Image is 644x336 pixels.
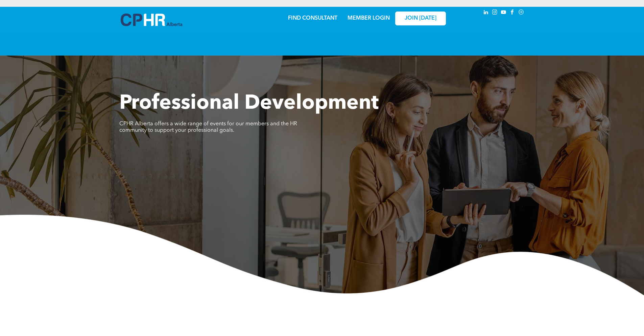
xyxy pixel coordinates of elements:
[288,16,337,21] a: FIND CONSULTANT
[119,121,297,133] span: CPHR Alberta offers a wide range of events for our members and the HR community to support your p...
[500,8,507,18] a: youtube
[348,16,390,21] a: MEMBER LOGIN
[119,93,379,114] span: Professional Development
[518,8,525,18] a: Social network
[482,8,490,18] a: linkedin
[395,12,446,25] a: JOIN [DATE]
[509,8,516,18] a: facebook
[121,14,182,26] img: A blue and white logo for cp alberta
[405,15,436,22] span: JOIN [DATE]
[491,8,499,18] a: instagram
